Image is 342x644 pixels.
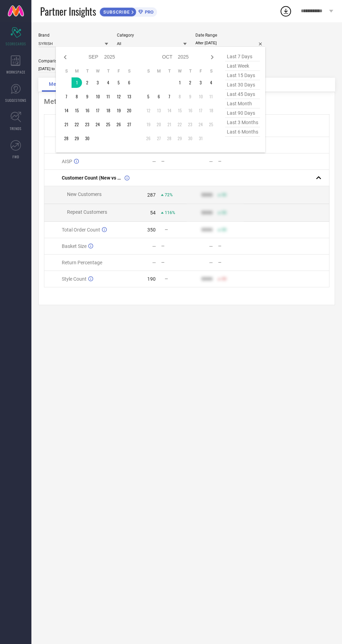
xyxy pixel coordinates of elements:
[147,276,156,282] div: 190
[92,91,103,102] td: Wed Sep 10 2025
[225,61,260,71] span: last week
[38,59,108,63] div: Comparison Period
[165,210,175,215] span: 116%
[82,133,92,144] td: Tue Sep 30 2025
[72,91,82,102] td: Mon Sep 08 2025
[62,276,87,282] span: Style Count
[201,192,213,198] div: 9999
[154,119,164,130] td: Mon Oct 20 2025
[206,105,216,116] td: Sat Oct 18 2025
[218,260,243,265] div: —
[124,68,134,74] th: Saturday
[195,33,265,38] div: Date Range
[165,276,168,281] span: —
[103,91,113,102] td: Thu Sep 11 2025
[38,33,108,38] div: Brand
[174,91,185,102] td: Wed Oct 08 2025
[225,108,260,118] span: last 90 days
[82,119,92,130] td: Tue Sep 23 2025
[103,68,113,74] th: Thursday
[164,133,174,144] td: Tue Oct 28 2025
[161,260,186,265] div: —
[61,119,72,130] td: Sun Sep 21 2025
[225,127,260,137] span: last 6 months
[195,105,206,116] td: Fri Oct 17 2025
[82,91,92,102] td: Tue Sep 09 2025
[100,9,132,15] span: SUBSCRIBE
[72,119,82,130] td: Mon Sep 22 2025
[154,133,164,144] td: Mon Oct 27 2025
[6,41,26,46] span: SCORECARDS
[225,90,260,99] span: last 45 days
[206,68,216,74] th: Saturday
[61,68,72,74] th: Sunday
[72,77,82,88] td: Mon Sep 01 2025
[195,119,206,130] td: Fri Oct 24 2025
[222,192,226,197] span: 50
[62,260,102,265] span: Return Percentage
[38,65,108,73] input: Select comparison period
[206,119,216,130] td: Sat Oct 25 2025
[222,276,226,281] span: 50
[62,243,87,249] span: Basket Size
[174,133,185,144] td: Wed Oct 29 2025
[103,105,113,116] td: Thu Sep 18 2025
[152,243,156,249] div: —
[195,77,206,88] td: Fri Oct 03 2025
[61,91,72,102] td: Sun Sep 07 2025
[164,68,174,74] th: Tuesday
[206,77,216,88] td: Sat Oct 04 2025
[61,53,69,61] div: Previous month
[124,105,134,116] td: Sat Sep 20 2025
[165,192,173,197] span: 72%
[82,68,92,74] th: Tuesday
[174,77,185,88] td: Wed Oct 01 2025
[164,105,174,116] td: Tue Oct 14 2025
[201,276,213,282] div: 9999
[72,105,82,116] td: Mon Sep 15 2025
[185,133,195,144] td: Thu Oct 30 2025
[147,227,156,233] div: 350
[185,91,195,102] td: Thu Oct 09 2025
[225,71,260,80] span: last 15 days
[62,227,100,233] span: Total Order Count
[201,227,213,233] div: 9999
[154,91,164,102] td: Mon Oct 06 2025
[225,118,260,127] span: last 3 months
[218,159,243,164] div: —
[206,91,216,102] td: Sat Oct 11 2025
[225,80,260,90] span: last 30 days
[209,260,213,265] div: —
[92,119,103,130] td: Wed Sep 24 2025
[49,81,68,87] span: Metrics
[225,52,260,61] span: last 7 days
[61,133,72,144] td: Sun Sep 28 2025
[99,6,157,17] a: SUBSCRIBEPRO
[209,159,213,164] div: —
[82,77,92,88] td: Tue Sep 02 2025
[113,105,124,116] td: Fri Sep 19 2025
[82,105,92,116] td: Tue Sep 16 2025
[185,105,195,116] td: Thu Oct 16 2025
[161,244,186,249] div: —
[92,68,103,74] th: Wednesday
[185,119,195,130] td: Thu Oct 23 2025
[152,260,156,265] div: —
[61,105,72,116] td: Sun Sep 14 2025
[195,133,206,144] td: Fri Oct 31 2025
[143,91,154,102] td: Sun Oct 05 2025
[174,119,185,130] td: Wed Oct 22 2025
[208,53,216,61] div: Next month
[113,119,124,130] td: Fri Sep 26 2025
[185,77,195,88] td: Thu Oct 02 2025
[10,126,22,131] span: TRENDS
[154,68,164,74] th: Monday
[67,191,102,197] span: New Customers
[117,33,187,38] div: Category
[62,159,72,164] span: AISP
[225,99,260,108] span: last month
[5,98,27,103] span: SUGGESTIONS
[154,105,164,116] td: Mon Oct 13 2025
[13,154,19,159] span: FWD
[164,91,174,102] td: Tue Oct 07 2025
